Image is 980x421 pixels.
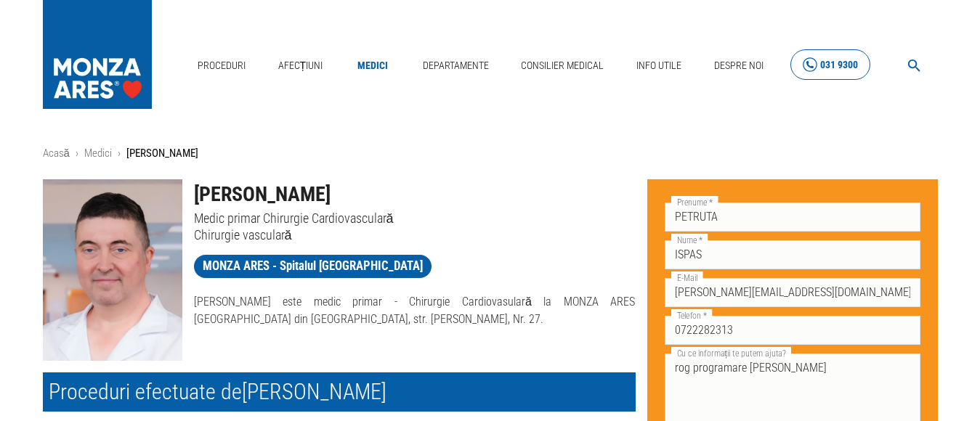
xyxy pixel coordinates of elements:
label: E-Mail [671,271,703,284]
a: Departamente [417,51,495,81]
a: Afecțiuni [272,51,329,81]
label: Cu ce informații te putem ajuta? [671,347,791,359]
h2: Proceduri efectuate de [PERSON_NAME] [43,372,636,412]
p: [PERSON_NAME] [126,145,198,162]
a: Consilier Medical [515,51,610,81]
p: [PERSON_NAME] este medic primar - Chirurgie Cardiovasulară la MONZA ARES [GEOGRAPHIC_DATA] din [G... [194,293,636,328]
a: Medici [349,51,396,81]
label: Nume [671,234,708,246]
nav: breadcrumb [43,145,938,162]
a: Medici [84,147,112,160]
li: › [118,145,121,162]
span: MONZA ARES - Spitalul [GEOGRAPHIC_DATA] [194,257,432,275]
a: MONZA ARES - Spitalul [GEOGRAPHIC_DATA] [194,255,432,278]
a: Acasă [43,147,70,160]
div: 031 9300 [820,56,858,74]
label: Prenume [671,196,718,208]
label: Telefon [671,309,712,322]
h1: [PERSON_NAME] [194,179,636,210]
a: 031 9300 [790,49,870,81]
img: Dr. Rafael Halpern [43,179,182,361]
a: Despre Noi [708,51,769,81]
p: Chirurgie vasculară [194,226,636,243]
a: Proceduri [192,51,251,81]
p: Medic primar Chirurgie Cardiovasculară [194,210,636,226]
a: Info Utile [631,51,687,81]
li: › [76,145,78,162]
